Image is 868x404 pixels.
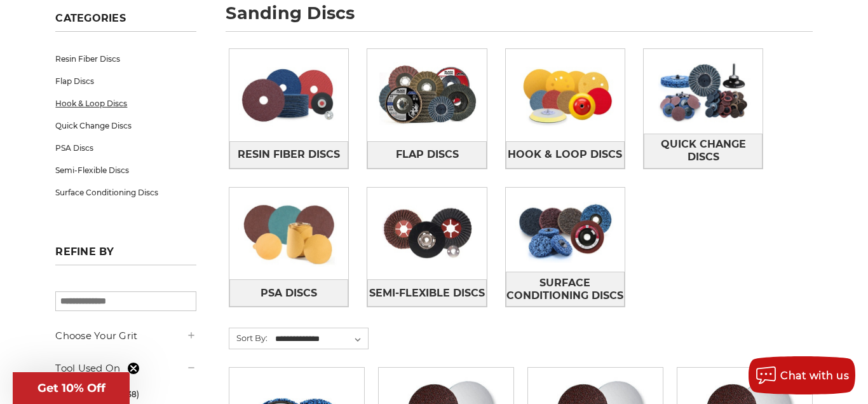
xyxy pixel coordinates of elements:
button: Close teaser [127,362,140,375]
span: Hook & Loop Discs [508,144,622,165]
span: (38) [125,389,139,399]
a: Semi-Flexible Discs [367,279,486,307]
a: Resin Fiber Discs [229,141,348,169]
img: Quick Change Discs [644,49,763,134]
a: PSA Discs [55,137,196,159]
a: Surface Conditioning Discs [506,272,625,307]
img: Flap Discs [367,53,486,137]
h5: Categories [55,12,196,32]
a: Flap Discs [55,70,196,92]
span: Get 10% Off [37,381,105,395]
span: PSA Discs [261,282,317,304]
button: Chat with us [749,356,855,394]
a: Flap Discs [367,141,486,169]
div: Get 10% OffClose teaser [13,372,130,404]
span: Flap Discs [396,144,459,165]
a: Quick Change Discs [644,134,763,169]
h5: Choose Your Grit [55,328,196,344]
img: Hook & Loop Discs [506,53,625,137]
a: Quick Change Discs [55,115,196,137]
label: Sort By: [229,328,268,347]
img: Surface Conditioning Discs [506,188,625,272]
a: Hook & Loop Discs [55,92,196,115]
h5: Refine by [55,246,196,265]
img: Resin Fiber Discs [229,53,348,137]
span: Semi-Flexible Discs [369,282,485,304]
a: Surface Conditioning Discs [55,181,196,204]
a: Semi-Flexible Discs [55,159,196,181]
select: Sort By: [273,330,368,349]
img: Semi-Flexible Discs [367,192,486,276]
a: PSA Discs [229,279,348,307]
a: Resin Fiber Discs [55,48,196,70]
h1: sanding discs [226,4,812,32]
span: Chat with us [780,370,849,382]
span: Resin Fiber Discs [238,144,340,165]
img: PSA Discs [229,192,348,276]
span: Quick Change Discs [644,134,762,168]
h5: Tool Used On [55,361,196,376]
a: Hook & Loop Discs [506,141,625,169]
span: Surface Conditioning Discs [506,272,624,307]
